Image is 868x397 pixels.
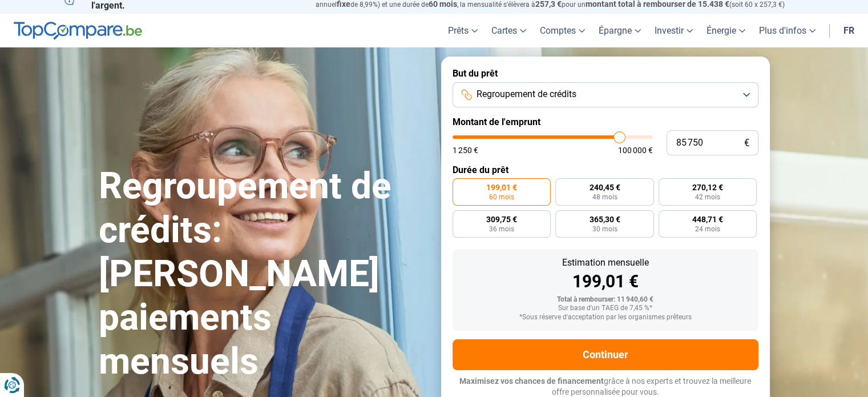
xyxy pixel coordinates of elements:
[485,14,533,47] a: Cartes
[592,226,617,232] span: 30 mois
[618,146,653,154] span: 100 000 €
[441,14,485,47] a: Prêts
[462,273,749,290] div: 199,01 €
[462,314,749,322] div: *Sous réserve d'acceptation par les organismes prêteurs
[459,376,604,386] span: Maximisez vos chances de financement
[700,14,752,47] a: Énergie
[592,14,648,47] a: Épargne
[592,194,617,200] span: 48 mois
[14,22,142,40] img: TopCompare
[589,215,620,223] span: 365,30 €
[462,296,749,304] div: Total à rembourser: 11 940,60 €
[462,304,749,312] div: Sur base d'un TAEG de 7,45 %*
[692,215,723,223] span: 448,71 €
[695,194,720,200] span: 42 mois
[695,226,720,232] span: 24 mois
[453,339,758,370] button: Continuer
[462,258,749,267] div: Estimation mensuelle
[477,88,576,101] span: Regroupement de crédits
[533,14,592,47] a: Comptes
[486,183,517,191] span: 199,01 €
[589,183,620,191] span: 240,45 €
[648,14,700,47] a: Investir
[692,183,723,191] span: 270,12 €
[453,68,758,79] label: But du prêt
[489,194,514,200] span: 60 mois
[837,14,861,47] a: fr
[453,117,758,127] label: Montant de l'emprunt
[489,226,514,232] span: 36 mois
[99,165,427,384] h1: Regroupement de crédits: [PERSON_NAME] paiements mensuels
[453,82,758,107] button: Regroupement de crédits
[486,215,517,223] span: 309,75 €
[752,14,822,47] a: Plus d'infos
[744,138,749,148] span: €
[453,165,758,175] label: Durée du prêt
[453,146,478,154] span: 1 250 €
